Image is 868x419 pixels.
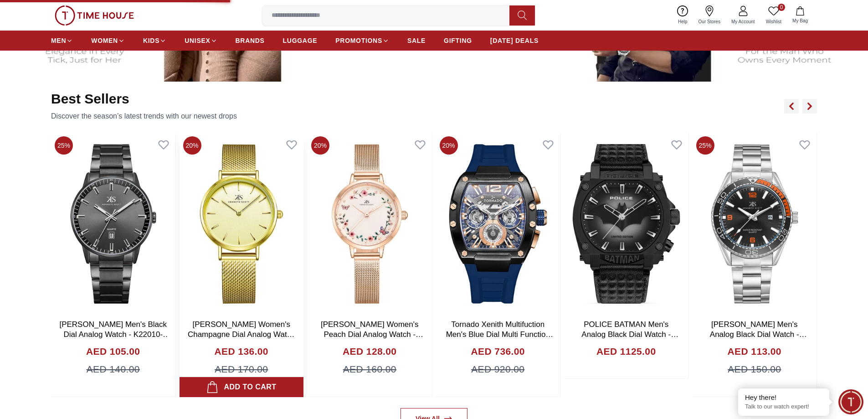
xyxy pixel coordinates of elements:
a: [DATE] DEALS [490,32,539,49]
h4: AED 113.00 [728,344,781,359]
span: UNISEX [185,36,210,45]
h4: AED 136.00 [215,344,268,359]
a: BRANDS [236,32,265,49]
span: Help [674,18,691,25]
span: PROMOTIONS [335,36,382,45]
a: [PERSON_NAME] Men's Analog Black Dial Watch - K23024-SBSB [710,320,807,349]
span: AED 150.00 [728,362,781,377]
a: UNISEX [185,32,217,49]
div: Add to cart [206,381,277,393]
h4: AED 128.00 [343,344,396,359]
span: 20% [183,136,201,155]
span: 0 [778,4,785,11]
span: Wishlist [762,18,785,25]
span: 25% [55,136,73,155]
a: Our Stores [693,4,726,27]
span: 20% [440,136,458,155]
span: Our Stores [695,18,724,25]
a: Tornado Xenith Multifuction Men's Blue Dial Multi Function Watch - T23105-BSNNK [446,320,554,349]
span: My Bag [789,17,812,24]
h2: Best Sellers [51,91,237,107]
a: POLICE BATMAN Men's Analog Black Dial Watch - PEWGD0022601 [581,320,678,349]
a: GIFTING [444,32,472,49]
div: Chat Widget [838,389,863,414]
a: 0Wishlist [760,4,787,27]
img: ... [55,5,134,26]
h4: AED 105.00 [86,344,140,359]
span: AED 160.00 [343,362,396,377]
a: WOMEN [91,32,125,49]
a: PROMOTIONS [335,32,389,49]
a: Help [673,4,693,27]
span: GIFTING [444,36,472,45]
span: SALE [407,36,426,45]
span: AED 140.00 [87,362,140,377]
span: AED 920.00 [471,362,524,377]
span: My Account [728,18,759,25]
h4: AED 1125.00 [596,344,656,359]
h4: AED 736.00 [471,344,525,359]
span: BRANDS [236,36,265,45]
a: MEN [51,32,73,49]
span: 25% [696,136,714,155]
img: Kenneth Scott Women's Champagne Dial Analog Watch - K22519-GMGC [180,133,304,315]
span: KIDS [143,36,159,45]
img: Kenneth Scott Women's Peach Dial Analog Watch - K23512-RMKF [308,133,432,315]
span: 20% [311,136,329,155]
button: Add to cart [180,377,304,397]
img: Tornado Xenith Multifuction Men's Blue Dial Multi Function Watch - T23105-BSNNK [436,133,560,315]
a: SALE [407,32,426,49]
img: POLICE BATMAN Men's Analog Black Dial Watch - PEWGD0022601 [564,133,688,315]
button: My Bag [787,5,813,26]
span: LUGGAGE [283,36,318,45]
p: Talk to our watch expert! [745,403,822,411]
p: Discover the season’s latest trends with our newest drops [51,111,237,122]
a: [PERSON_NAME] Women's Champagne Dial Analog Watch - K22519-GMGC [188,320,295,349]
a: [PERSON_NAME] Women's Peach Dial Analog Watch - K23512-RMKF [321,320,423,349]
span: [DATE] DEALS [490,36,539,45]
img: Kenneth Scott Men's Black Dial Analog Watch - K22010-BBBB [51,133,175,315]
a: KIDS [143,32,166,49]
a: LUGGAGE [283,32,318,49]
span: MEN [51,36,66,45]
a: [PERSON_NAME] Men's Black Dial Analog Watch - K22010-BBBB [59,320,170,349]
span: WOMEN [91,36,118,45]
div: Hey there! [745,393,822,402]
img: Kenneth Scott Men's Analog Black Dial Watch - K23024-SBSB [693,133,817,315]
span: AED 170.00 [215,362,268,377]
